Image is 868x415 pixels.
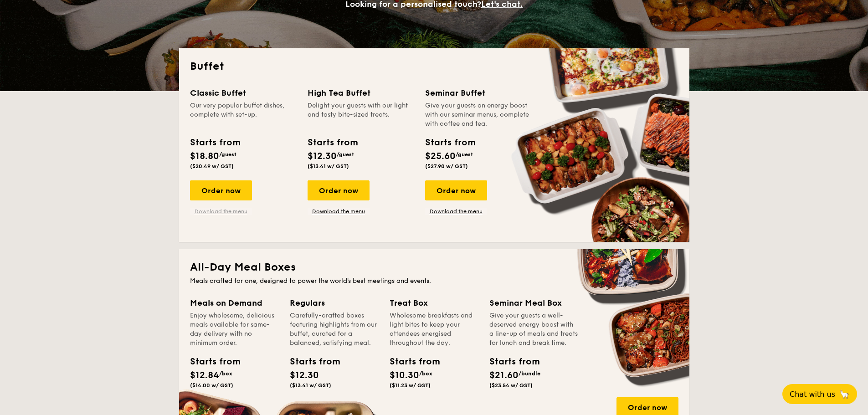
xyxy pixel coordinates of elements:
[425,101,532,128] div: Give your guests an energy boost with our seminar menus, complete with coffee and tea.
[390,382,431,389] span: ($11.23 w/ GST)
[190,136,240,149] div: Starts from
[456,151,473,158] span: /guest
[190,355,231,369] div: Starts from
[190,101,297,128] div: Our very popular buffet dishes, complete with set-up.
[190,87,297,99] div: Classic Buffet
[308,180,370,200] div: Order now
[190,208,252,215] a: Download the menu
[425,180,487,200] div: Order now
[190,163,234,169] span: ($20.49 w/ GST)
[308,208,370,215] a: Download the menu
[419,370,432,377] span: /box
[390,297,478,309] div: Treat Box
[308,87,414,99] div: High Tea Buffet
[219,151,236,158] span: /guest
[308,151,337,162] span: $12.30
[219,370,232,377] span: /box
[190,382,233,389] span: ($14.00 w/ GST)
[290,311,379,348] div: Carefully-crafted boxes featuring highlights from our buffet, curated for a balanced, satisfying ...
[337,151,354,158] span: /guest
[425,136,475,149] div: Starts from
[390,311,478,348] div: Wholesome breakfasts and light bites to keep your attendees energised throughout the day.
[519,370,540,377] span: /bundle
[190,59,678,74] h2: Buffet
[190,297,279,309] div: Meals on Demand
[290,382,331,389] span: ($13.41 w/ GST)
[425,87,532,99] div: Seminar Buffet
[489,382,533,389] span: ($23.54 w/ GST)
[425,163,468,169] span: ($27.90 w/ GST)
[190,277,678,286] div: Meals crafted for one, designed to power the world's best meetings and events.
[390,370,419,381] span: $10.30
[290,370,319,381] span: $12.30
[839,389,850,400] span: 🦙
[390,355,431,369] div: Starts from
[489,370,519,381] span: $21.60
[489,297,578,309] div: Seminar Meal Box
[308,163,349,169] span: ($13.41 w/ GST)
[790,390,835,399] span: Chat with us
[489,311,578,348] div: Give your guests a well-deserved energy boost with a line-up of meals and treats for lunch and br...
[290,297,379,309] div: Regulars
[190,370,219,381] span: $12.84
[190,311,279,348] div: Enjoy wholesome, delicious meals available for same-day delivery with no minimum order.
[425,151,456,162] span: $25.60
[308,101,414,128] div: Delight your guests with our light and tasty bite-sized treats.
[308,136,357,149] div: Starts from
[190,151,219,162] span: $18.80
[489,355,530,369] div: Starts from
[190,180,252,200] div: Order now
[425,208,487,215] a: Download the menu
[290,355,331,369] div: Starts from
[190,260,678,275] h2: All-Day Meal Boxes
[782,384,857,404] button: Chat with us🦙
